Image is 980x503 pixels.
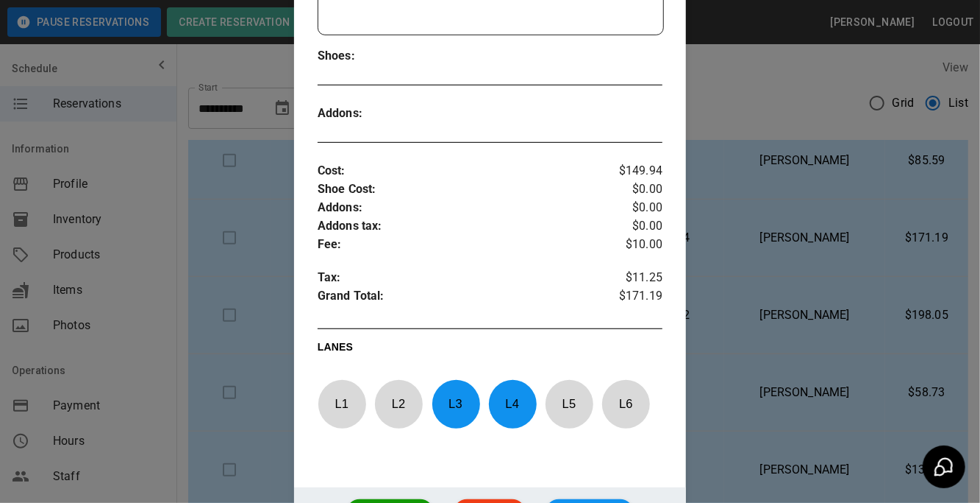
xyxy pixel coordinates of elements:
[318,387,366,421] p: L 1
[488,387,537,421] p: L 4
[318,269,605,287] p: Tax :
[432,387,480,421] p: L 3
[318,162,605,180] p: Cost :
[318,217,605,236] p: Addons tax :
[605,236,662,254] p: $10.00
[318,199,605,217] p: Addons :
[374,387,423,421] p: L 2
[318,47,404,66] p: Shoes :
[605,269,662,287] p: $11.25
[545,387,593,421] p: L 5
[605,217,662,236] p: $0.00
[318,105,404,123] p: Addons :
[318,287,605,309] p: Grand Total :
[601,387,650,421] p: L 6
[605,162,662,180] p: $149.94
[605,287,662,309] p: $171.19
[318,236,605,254] p: Fee :
[605,199,662,217] p: $0.00
[318,340,662,360] p: LANES
[605,180,662,199] p: $0.00
[318,180,605,199] p: Shoe Cost :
